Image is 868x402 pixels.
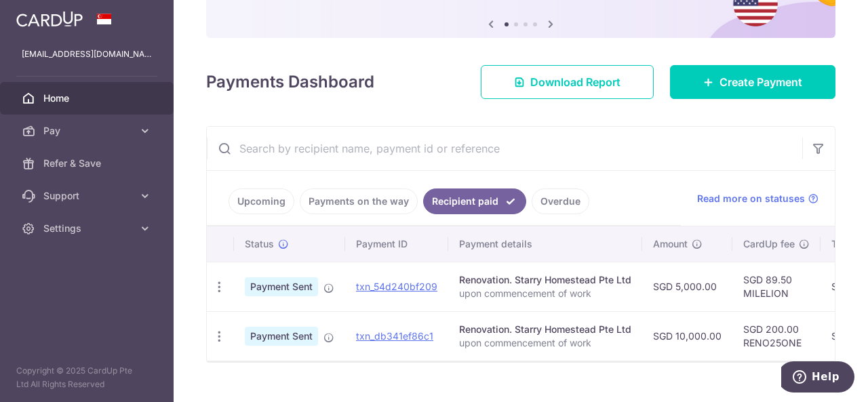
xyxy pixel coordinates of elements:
a: Overdue [532,188,589,214]
span: Payment Sent [245,277,318,296]
span: Support [43,189,133,203]
div: Renovation. Starry Homestead Pte Ltd [459,273,631,287]
span: Status [245,237,274,251]
p: [EMAIL_ADDRESS][DOMAIN_NAME] [22,47,152,61]
a: Download Report [481,65,654,99]
iframe: Opens a widget where you can find more information [781,361,854,395]
span: Amount [653,237,688,251]
a: Read more on statuses [697,192,818,205]
a: txn_db341ef86c1 [356,330,433,342]
h4: Payments Dashboard [206,70,374,94]
td: SGD 89.50 MILELION [732,262,821,311]
div: Renovation. Starry Homestead Pte Ltd [459,323,631,336]
td: SGD 10,000.00 [642,311,732,361]
span: Home [43,92,133,105]
span: CardUp fee [743,237,795,251]
td: SGD 200.00 RENO25ONE [732,311,821,361]
span: Refer & Save [43,157,133,170]
span: Payment Sent [245,327,318,346]
td: SGD 5,000.00 [642,262,732,311]
span: Create Payment [719,74,802,90]
a: Upcoming [229,188,294,214]
input: Search by recipient name, payment id or reference [207,127,802,170]
p: upon commencement of work [459,287,631,300]
span: Read more on statuses [697,192,805,205]
span: Settings [43,222,133,235]
span: Download Report [530,74,620,90]
a: Payments on the way [300,188,418,214]
a: txn_54d240bf209 [356,281,437,292]
p: upon commencement of work [459,336,631,350]
span: Pay [43,124,133,138]
a: Recipient paid [423,188,526,214]
th: Payment ID [345,226,448,262]
a: Create Payment [670,65,835,99]
img: CardUp [16,11,83,27]
th: Payment details [448,226,642,262]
